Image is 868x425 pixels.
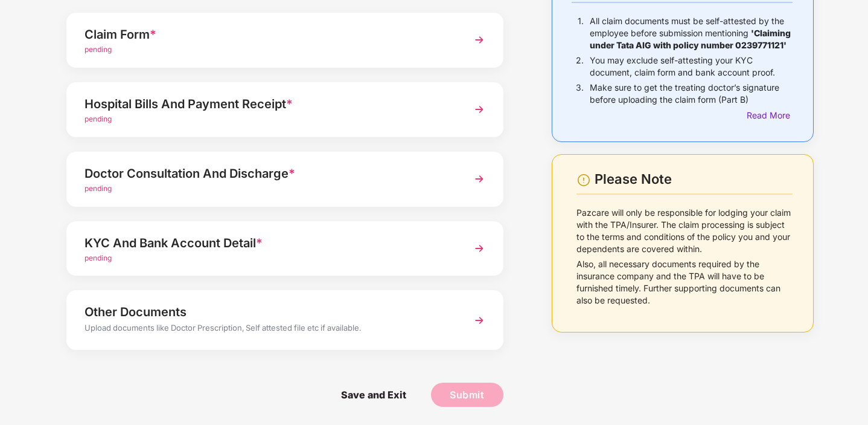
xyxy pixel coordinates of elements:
img: svg+xml;base64,PHN2ZyBpZD0iTmV4dCIgeG1sbnM9Imh0dHA6Ly93d3cudzMub3JnLzIwMDAvc3ZnIiB3aWR0aD0iMzYiIG... [468,168,490,190]
p: 2. [576,54,584,79]
span: Save and Exit [329,383,418,407]
div: Read More [747,109,793,122]
span: pending [85,184,112,193]
p: 1. [578,15,584,51]
span: pending [85,253,112,262]
p: Also, all necessary documents required by the insurance company and the TPA will have to be furni... [576,258,793,307]
div: Doctor Consultation And Discharge [85,164,452,183]
img: svg+xml;base64,PHN2ZyBpZD0iTmV4dCIgeG1sbnM9Imh0dHA6Ly93d3cudzMub3JnLzIwMDAvc3ZnIiB3aWR0aD0iMzYiIG... [468,310,490,331]
p: Pazcare will only be responsible for lodging your claim with the TPA/Insurer. The claim processin... [576,207,793,255]
div: Upload documents like Doctor Prescription, Self attested file etc if available. [85,322,452,337]
img: svg+xml;base64,PHN2ZyBpZD0iV2FybmluZ18tXzI0eDI0IiBkYXRhLW5hbWU9Ildhcm5pbmcgLSAyNHgyNCIgeG1sbnM9Im... [576,173,591,187]
p: All claim documents must be self-attested by the employee before submission mentioning [590,15,793,51]
p: Make sure to get the treating doctor’s signature before uploading the claim form (Part B) [590,82,793,106]
div: Other Documents [85,302,452,322]
img: svg+xml;base64,PHN2ZyBpZD0iTmV4dCIgeG1sbnM9Imh0dHA6Ly93d3cudzMub3JnLzIwMDAvc3ZnIiB3aWR0aD0iMzYiIG... [468,238,490,259]
div: KYC And Bank Account Detail [85,233,452,253]
div: Please Note [595,171,793,187]
span: pending [85,114,112,123]
img: svg+xml;base64,PHN2ZyBpZD0iTmV4dCIgeG1sbnM9Imh0dHA6Ly93d3cudzMub3JnLzIwMDAvc3ZnIiB3aWR0aD0iMzYiIG... [468,29,490,51]
div: Claim Form [85,25,452,44]
div: Hospital Bills And Payment Receipt [85,94,452,114]
img: svg+xml;base64,PHN2ZyBpZD0iTmV4dCIgeG1sbnM9Imh0dHA6Ly93d3cudzMub3JnLzIwMDAvc3ZnIiB3aWR0aD0iMzYiIG... [468,99,490,120]
button: Submit [431,383,503,407]
p: You may exclude self-attesting your KYC document, claim form and bank account proof. [590,54,793,79]
span: pending [85,45,112,54]
p: 3. [576,82,584,106]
